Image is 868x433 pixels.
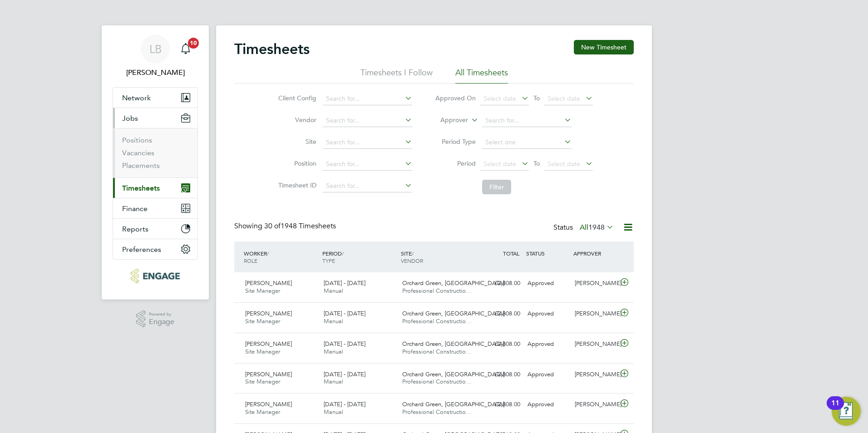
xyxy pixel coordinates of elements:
[264,221,336,231] span: 1948 Timesheets
[122,204,148,213] span: Finance
[324,378,343,385] span: Manual
[547,94,580,103] span: Select date
[401,257,423,264] span: VENDOR
[276,159,316,167] label: Position
[571,367,618,382] div: [PERSON_NAME]
[588,223,605,232] span: 1948
[149,310,174,318] span: Powered by
[113,239,197,259] button: Preferences
[267,250,269,257] span: /
[177,34,195,64] a: 10
[113,198,197,218] button: Finance
[483,160,516,168] span: Select date
[242,245,320,269] div: WORKER
[245,279,292,287] span: [PERSON_NAME]
[455,67,508,84] li: All Timesheets
[122,136,152,144] a: Positions
[477,397,524,412] div: £2,808.00
[234,221,338,231] div: Showing
[402,310,504,317] span: Orchard Green, [GEOGRAPHIC_DATA]
[402,400,504,408] span: Orchard Green, [GEOGRAPHIC_DATA]
[324,408,343,416] span: Manual
[264,221,281,231] span: 30 of
[324,310,365,317] span: [DATE] - [DATE]
[571,306,618,321] div: [PERSON_NAME]
[571,397,618,412] div: [PERSON_NAME]
[402,340,504,348] span: Orchard Green, [GEOGRAPHIC_DATA]
[323,93,412,105] input: Search for...
[122,114,138,123] span: Jobs
[122,245,161,254] span: Preferences
[531,157,542,169] span: To
[402,287,472,295] span: Professional Constructio…
[402,408,472,416] span: Professional Constructio…
[547,160,580,168] span: Select date
[122,161,160,170] a: Placements
[482,114,572,127] input: Search for...
[322,257,335,264] span: TYPE
[245,378,280,385] span: Site Manager
[323,180,412,192] input: Search for...
[234,40,310,58] h2: Timesheets
[360,67,433,84] li: Timesheets I Follow
[524,367,571,382] div: Approved
[324,317,343,325] span: Manual
[324,370,365,378] span: [DATE] - [DATE]
[571,337,618,352] div: [PERSON_NAME]
[276,138,316,146] label: Site
[342,250,344,257] span: /
[524,337,571,352] div: Approved
[324,348,343,355] span: Manual
[524,276,571,291] div: Approved
[245,287,280,295] span: Site Manager
[580,223,614,232] label: All
[402,378,472,385] span: Professional Constructio…
[323,136,412,149] input: Search for...
[149,318,174,326] span: Engage
[553,221,616,234] div: Status
[324,400,365,408] span: [DATE] - [DATE]
[412,250,414,257] span: /
[524,397,571,412] div: Approved
[122,225,148,233] span: Reports
[477,276,524,291] div: £2,808.00
[435,159,476,167] label: Period
[245,317,280,325] span: Site Manager
[524,245,571,261] div: STATUS
[402,279,504,287] span: Orchard Green, [GEOGRAPHIC_DATA]
[245,400,292,408] span: [PERSON_NAME]
[122,148,154,157] a: Vacancies
[320,245,399,269] div: PERIOD
[244,257,257,264] span: ROLE
[113,128,197,177] div: Jobs
[276,94,316,102] label: Client Config
[245,310,292,317] span: [PERSON_NAME]
[122,184,160,192] span: Timesheets
[435,94,476,102] label: Approved On
[477,306,524,321] div: £2,808.00
[245,408,280,416] span: Site Manager
[574,40,634,54] button: New Timesheet
[482,136,572,149] input: Select one
[113,88,197,108] button: Network
[324,279,365,287] span: [DATE] - [DATE]
[245,340,292,348] span: [PERSON_NAME]
[402,370,504,378] span: Orchard Green, [GEOGRAPHIC_DATA]
[276,116,316,124] label: Vendor
[113,108,197,128] button: Jobs
[427,116,468,125] label: Approver
[571,245,618,261] div: APPROVER
[113,269,198,283] a: Go to home page
[831,403,839,415] div: 11
[482,180,511,194] button: Filter
[483,94,516,103] span: Select date
[399,245,477,269] div: SITE
[245,348,280,355] span: Site Manager
[435,138,476,146] label: Period Type
[531,92,542,104] span: To
[324,340,365,348] span: [DATE] - [DATE]
[323,158,412,171] input: Search for...
[323,114,412,127] input: Search for...
[113,67,198,78] span: Lauren Bowron
[102,25,209,300] nav: Main navigation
